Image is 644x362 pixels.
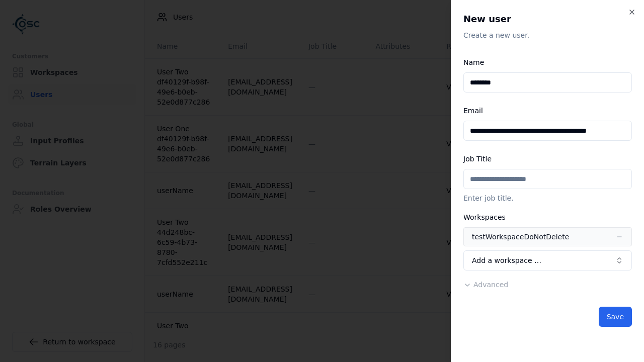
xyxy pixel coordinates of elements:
[463,280,508,290] button: Advanced
[463,213,506,221] label: Workspaces
[472,232,569,242] div: testWorkspaceDoNotDelete
[463,155,492,163] label: Job Title
[463,58,484,66] label: Name
[463,30,632,40] p: Create a new user.
[463,12,632,26] h2: New user
[463,107,483,115] label: Email
[599,307,632,327] button: Save
[463,193,632,203] p: Enter job title.
[473,281,508,289] span: Advanced
[472,255,541,265] span: Add a workspace …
